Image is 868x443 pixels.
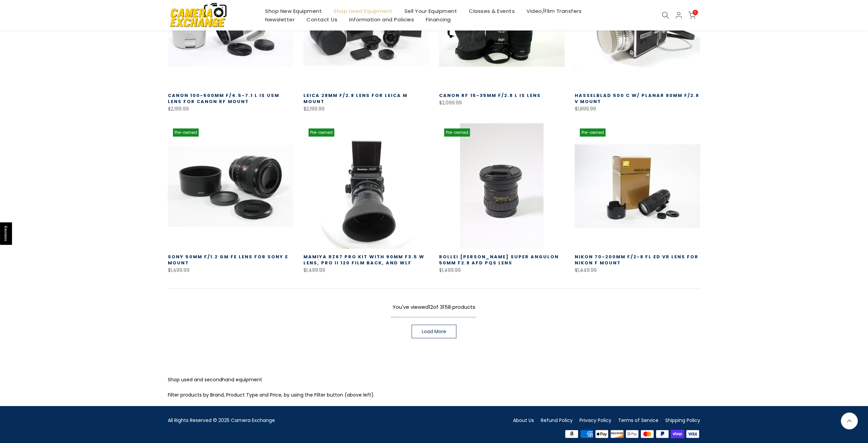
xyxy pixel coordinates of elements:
[575,266,700,275] div: $1,449.99
[439,99,565,107] div: $2,099.99
[521,7,588,15] a: Video/Film Transfers
[579,429,594,439] img: american express
[303,92,408,105] a: Leica 28mm f/2.8 Lens for Leica M Mount
[429,303,433,310] span: 12
[259,15,301,24] a: Newsletter
[670,429,685,439] img: shopify pay
[301,15,343,24] a: Contact Us
[398,7,463,15] a: Sell Your Equipment
[640,429,655,439] img: master
[575,254,698,266] a: Nikon 70-200mm f/2-8 FL ED VR Lens for Nikon F Mount
[439,92,541,99] a: Canon RF 15-35mm F/2.8 L IS Lens
[439,266,565,275] div: $1,499.99
[655,429,670,439] img: paypal
[541,417,573,424] a: Refund Policy
[513,417,534,424] a: About Us
[575,92,699,105] a: Hasselblad 500 C w/ Planar 80mm f/2.8 V Mount
[168,92,279,105] a: Canon 100-500mm f/4.5-7.1 L IS USM Lens for Canon RF Mount
[168,254,288,266] a: Sony 50mm f/1.2 GM FE Lens for Sony E Mount
[168,416,429,425] div: All Rights Reserved © 2025 Camera Exchange
[688,12,696,19] a: 0
[168,376,700,384] p: Shop used and secondhand equipment
[439,254,559,266] a: Rollei [PERSON_NAME] Super Angulon 50MM F2.8 AFD PQS Lens
[665,417,700,424] a: Shipping Policy
[610,429,625,439] img: discover
[168,105,293,113] div: $2,199.99
[625,429,640,439] img: google pay
[564,429,579,439] img: amazon payments
[420,15,457,24] a: Financing
[422,329,446,334] span: Load More
[303,266,429,275] div: $1,499.99
[168,266,293,275] div: $1,499.99
[412,325,456,338] a: Load More
[579,417,611,424] a: Privacy Policy
[575,105,700,113] div: $1,899.99
[393,303,475,310] span: You've viewed of 3158 products
[841,412,858,429] a: Back to the top
[259,7,328,15] a: Shop New Equipment
[693,10,698,15] span: 0
[685,429,700,439] img: visa
[463,7,521,15] a: Classes & Events
[303,254,425,266] a: Mamiya RZ67 Pro Kit with 90MM F3.5 W Lens, Pro II 120 Film Back, and WLF
[168,391,700,399] p: Filter products by Brand, Product Type and Price, by using the Filter button (above left).
[343,15,420,24] a: Information and Policies
[303,105,429,113] div: $2,199.99
[594,429,610,439] img: apple pay
[618,417,658,424] a: Terms of Service
[328,7,399,15] a: Shop Used Equipment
